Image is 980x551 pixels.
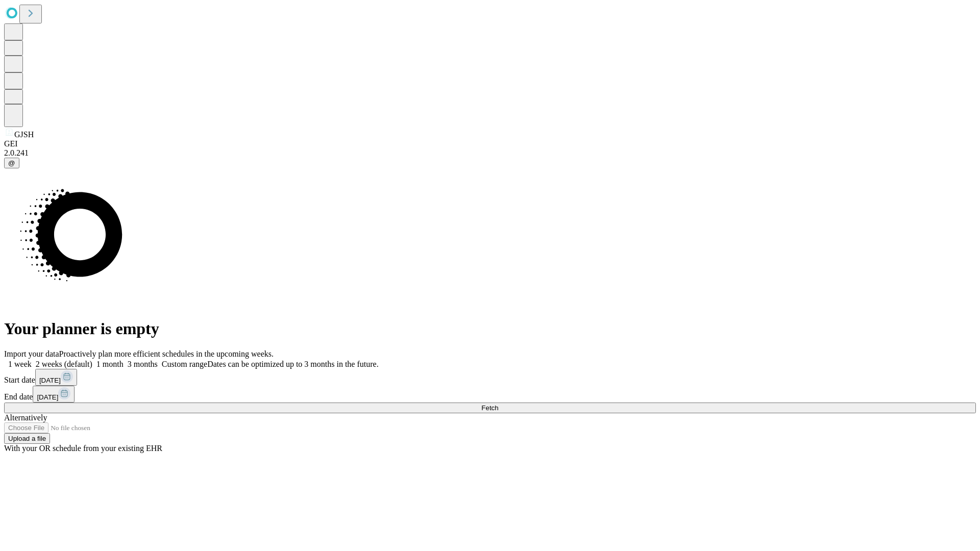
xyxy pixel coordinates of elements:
span: Custom range [162,360,207,368]
span: Proactively plan more efficient schedules in the upcoming weeks. [59,349,274,358]
span: 3 months [128,360,158,368]
span: With your OR schedule from your existing EHR [4,444,162,453]
div: End date [4,386,976,403]
button: Fetch [4,403,976,413]
span: GJSH [14,130,34,139]
span: 2 weeks (default) [36,360,92,368]
button: [DATE] [33,386,75,403]
span: 1 month [96,360,124,368]
span: Fetch [481,404,498,412]
button: @ [4,158,19,168]
span: 1 week [8,360,32,368]
span: @ [8,159,15,167]
div: GEI [4,139,976,148]
button: Upload a file [4,433,50,444]
div: 2.0.241 [4,148,976,158]
h1: Your planner is empty [4,319,976,338]
span: [DATE] [39,377,61,384]
span: [DATE] [37,393,58,401]
span: Import your data [4,349,59,358]
span: Dates can be optimized up to 3 months in the future. [207,360,378,368]
span: Alternatively [4,413,47,422]
button: [DATE] [35,369,77,386]
div: Start date [4,369,976,386]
